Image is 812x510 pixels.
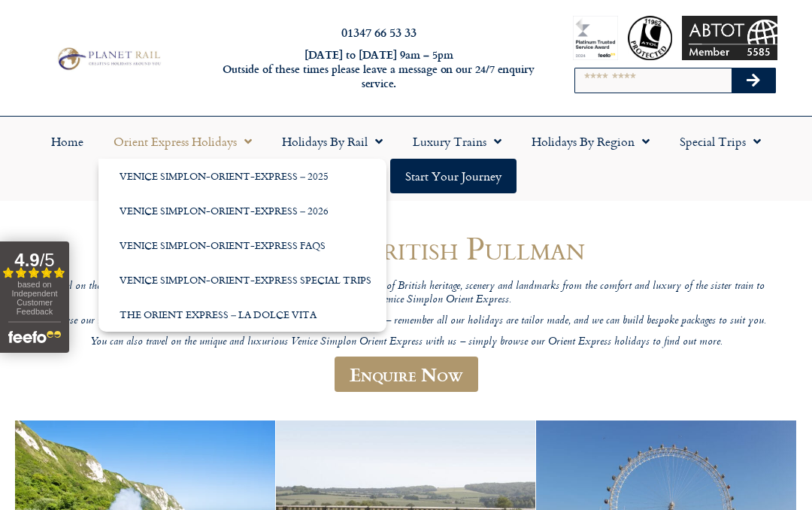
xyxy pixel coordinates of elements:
[98,159,386,193] a: Venice Simplon-Orient-Express – 2025
[98,124,267,159] a: Orient Express Holidays
[335,357,478,392] a: Enquire Now
[8,124,804,193] nav: Menu
[517,124,665,159] a: Holidays by Region
[53,45,163,72] img: Planet Rail Train Holidays Logo
[98,228,386,263] a: Venice Simplon-Orient-Express FAQs
[390,159,517,193] a: Start your Journey
[36,124,98,159] a: Home
[45,314,767,329] p: Browse our range of tailor-made trips below or get in touch for something special – remember all ...
[398,124,517,159] a: Luxury Trains
[665,124,776,159] a: Special Trips
[98,263,386,297] a: Venice Simplon-Orient-Express Special Trips
[45,335,767,350] p: You can also travel on the unique and luxurious Venice Simplon Orient Express with us – simply br...
[98,193,386,228] a: Venice Simplon-Orient-Express – 2026
[341,23,417,41] a: 01347 66 53 33
[45,280,767,308] p: Travel on the iconic Belmond British Pullman with Planet Rail. Discover the best of British herit...
[732,68,775,93] button: Search
[267,124,398,159] a: Holidays by Rail
[45,230,767,266] h1: Belmond British Pullman
[220,48,538,90] h6: [DATE] to [DATE] 9am – 5pm Outside of these times please leave a message on our 24/7 enquiry serv...
[98,297,386,332] a: The Orient Express – La Dolce Vita
[98,159,386,332] ul: Orient Express Holidays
